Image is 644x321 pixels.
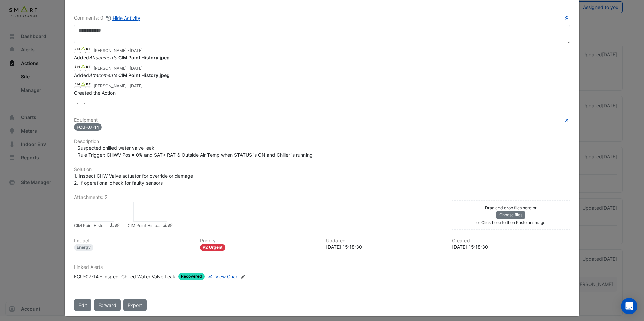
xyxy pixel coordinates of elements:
a: Export [123,299,147,311]
small: [PERSON_NAME] - [94,48,143,54]
a: Copy link to clipboard [168,223,173,230]
small: [PERSON_NAME] - [94,83,143,89]
div: P2 Urgent [200,244,225,251]
h6: Solution [74,167,570,172]
a: Download [109,223,114,230]
img: Smart Managed Solutions [74,46,91,54]
div: CIM Point History.jpeg [133,202,167,222]
button: Edit [74,299,91,311]
div: FCU-07-14 - Inspect Chilled Water Valve Leak [74,273,175,280]
em: Attachments [89,55,117,60]
small: CIM Point History.jpeg [74,223,108,230]
strong: CIM Point History.jpeg [118,72,170,78]
span: 1. Inspect CHW Valve actuator for override or damage 2. If operational check for faulty sensors [74,173,193,186]
a: Copy link to clipboard [115,223,120,230]
h6: Attachments: 2 [74,194,570,200]
em: Attachments [89,72,117,78]
img: Smart Managed Solutions [74,82,91,89]
small: or Click here to then Paste an image [476,220,545,225]
img: Smart Managed Solutions [74,64,91,71]
div: Comments: 0 [74,14,141,22]
h6: Priority [200,238,318,244]
strong: CIM Point History.jpeg [118,55,170,60]
span: 2025-08-12 15:21:40 [130,48,143,53]
span: 2025-08-12 15:18:30 [130,83,143,88]
div: CIM Point History.jpeg [80,202,114,222]
small: Drag and drop files here or [485,205,537,210]
a: Download [163,223,168,230]
div: [DATE] 15:18:30 [452,243,570,250]
small: [PERSON_NAME] - [94,65,143,71]
button: Forward [94,299,121,311]
h6: Description [74,139,570,144]
span: Added [74,55,170,60]
div: Energy [74,244,93,251]
span: Recovered [178,273,205,280]
span: View Chart [215,274,239,279]
button: Choose files [496,211,525,219]
span: Created the Action [74,90,116,96]
div: [DATE] 15:18:30 [326,243,444,250]
a: View Chart [206,273,239,280]
h6: Updated [326,238,444,244]
h6: Linked Alerts [74,264,570,270]
h6: Impact [74,238,192,244]
h6: Equipment [74,117,570,123]
span: - Suspected chilled water valve leak - Rule Trigger: CHWV Pos = 0% and SAT< RAT & Outside Air Tem... [74,145,313,158]
span: Added [74,72,170,78]
div: Open Intercom Messenger [621,298,637,314]
fa-icon: Edit Linked Alerts [240,274,246,279]
span: FCU-07-14 [74,123,102,131]
button: Hide Activity [106,14,141,22]
small: CIM Point History.jpeg [128,223,161,230]
span: 2025-08-12 15:21:20 [130,66,143,71]
h6: Created [452,238,570,244]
